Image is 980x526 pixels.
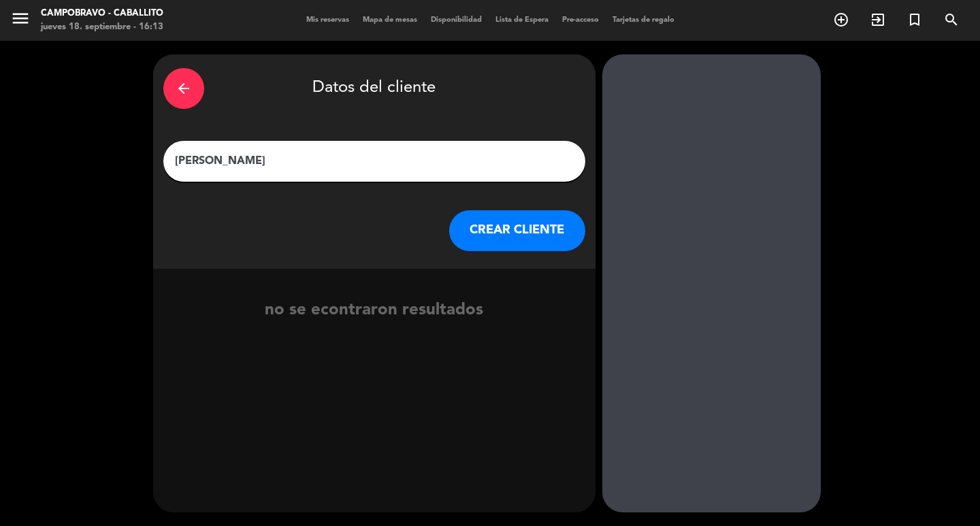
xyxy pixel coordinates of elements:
[555,16,606,24] span: Pre-acceso
[10,8,31,29] i: menu
[10,8,31,33] button: menu
[870,12,886,28] i: exit_to_app
[489,16,555,24] span: Lista de Espera
[174,152,575,171] input: Escriba nombre, correo electrónico o número de teléfono...
[906,12,923,28] i: turned_in_not
[606,16,681,24] span: Tarjetas de regalo
[833,12,849,28] i: add_circle_outline
[424,16,489,24] span: Disponibilidad
[356,16,424,24] span: Mapa de mesas
[163,65,585,112] div: Datos del cliente
[41,20,163,34] div: jueves 18. septiembre - 16:13
[153,297,595,324] div: no se econtraron resultados
[943,12,960,28] i: search
[299,16,356,24] span: Mis reservas
[449,210,585,251] button: CREAR CLIENTE
[176,80,192,97] i: arrow_back
[41,7,163,20] div: Campobravo - caballito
